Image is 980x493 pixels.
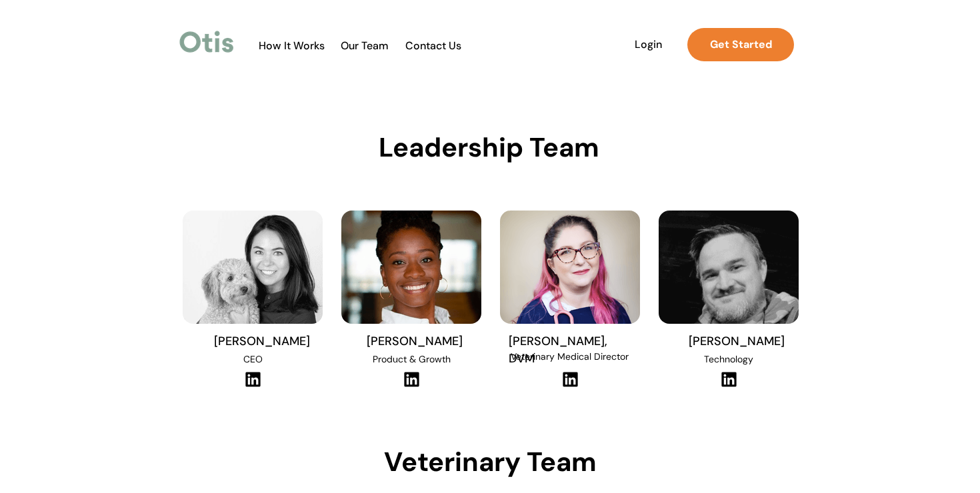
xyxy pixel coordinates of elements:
strong: Get Started [710,37,772,51]
a: Contact Us [398,39,468,53]
span: [PERSON_NAME] [214,333,310,349]
span: [PERSON_NAME] [367,333,463,349]
span: Veterinary Team [384,444,597,479]
a: How It Works [252,39,331,53]
a: Our Team [332,39,397,53]
span: Veterinary Medical Director [511,350,629,362]
span: [PERSON_NAME], DVM [509,333,607,366]
span: Product & Growth [373,353,451,365]
span: Leadership Team [379,130,599,165]
span: Login [617,38,679,51]
span: [PERSON_NAME] [689,333,785,349]
a: Get Started [687,28,794,61]
span: CEO [243,353,263,365]
span: Technology [704,353,753,365]
a: Login [617,28,679,61]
